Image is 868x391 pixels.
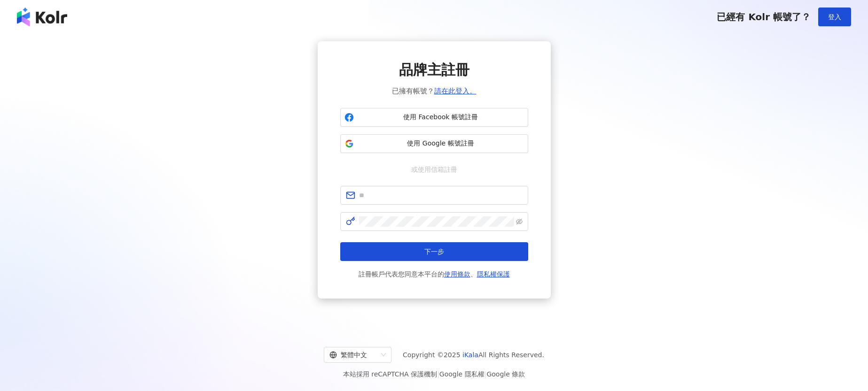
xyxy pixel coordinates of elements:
button: 登入 [818,8,851,26]
span: 使用 Facebook 帳號註冊 [358,113,524,122]
span: 本站採用 reCAPTCHA 保護機制 [343,368,525,380]
a: 隱私權保護 [477,270,510,278]
span: 已經有 Kolr 帳號了？ [717,11,811,23]
span: 已擁有帳號？ [392,85,477,97]
span: 使用 Google 帳號註冊 [358,139,524,148]
span: 品牌主註冊 [399,60,469,80]
span: 註冊帳戶代表您同意本平台的 、 [359,268,510,280]
a: Google 隱私權 [439,370,485,378]
span: 下一步 [424,248,444,255]
span: 登入 [828,13,841,21]
span: 或使用信箱註冊 [405,164,464,175]
div: 繁體中文 [329,347,377,362]
button: 使用 Google 帳號註冊 [340,134,528,153]
a: Google 條款 [486,370,525,378]
a: 使用條款 [444,270,470,278]
span: eye-invisible [516,218,523,225]
img: logo [17,8,67,26]
a: 請在此登入。 [434,87,477,95]
button: 使用 Facebook 帳號註冊 [340,108,528,127]
a: iKala [462,351,478,359]
button: 下一步 [340,242,528,261]
span: Copyright © 2025 All Rights Reserved. [403,349,544,360]
span: | [485,370,487,378]
span: | [437,370,439,378]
